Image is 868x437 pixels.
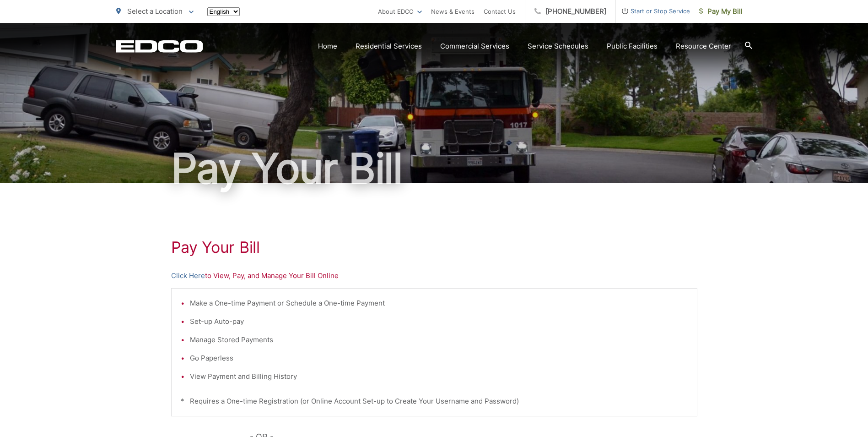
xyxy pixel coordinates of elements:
[190,298,688,309] li: Make a One-time Payment or Schedule a One-time Payment
[318,41,337,52] a: Home
[116,146,752,191] h1: Pay Your Bill
[676,41,731,52] a: Resource Center
[431,6,474,17] a: News & Events
[190,353,688,364] li: Go Paperless
[699,6,743,17] span: Pay My Bill
[190,334,688,345] li: Manage Stored Payments
[378,6,422,17] a: About EDCO
[171,270,697,281] p: to View, Pay, and Manage Your Bill Online
[484,6,516,17] a: Contact Us
[207,7,240,16] select: Select a language
[127,7,183,16] span: Select a Location
[440,41,509,52] a: Commercial Services
[171,270,205,281] a: Click Here
[607,41,658,52] a: Public Facilities
[171,238,697,257] h1: Pay Your Bill
[190,371,688,382] li: View Payment and Billing History
[190,316,688,327] li: Set-up Auto-pay
[116,40,203,53] a: EDCD logo. Return to the homepage.
[528,41,588,52] a: Service Schedules
[356,41,422,52] a: Residential Services
[181,396,688,407] p: * Requires a One-time Registration (or Online Account Set-up to Create Your Username and Password)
